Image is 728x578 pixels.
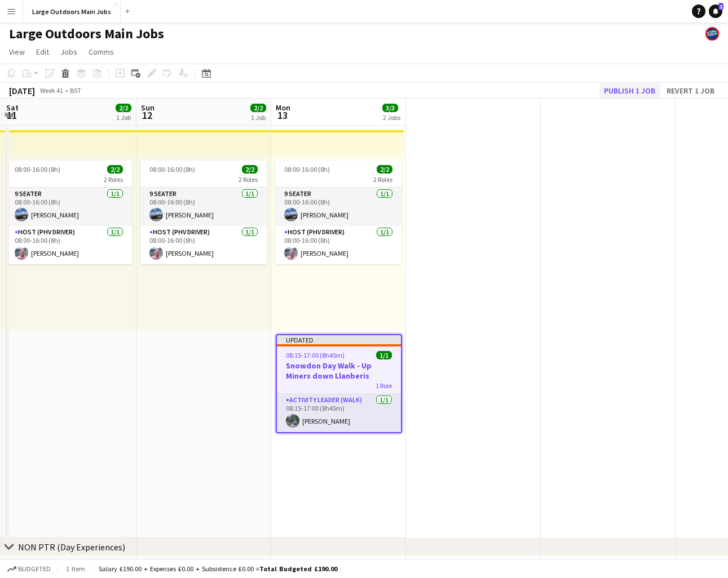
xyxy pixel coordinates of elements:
[709,5,722,18] a: 1
[23,1,121,23] button: Large Outdoors Main Jobs
[60,47,77,57] span: Jobs
[9,25,164,42] h1: Large Outdoors Main Jobs
[18,541,125,553] div: NON PTR (Day Experiences)
[62,564,89,573] span: 1 item
[9,85,35,96] div: [DATE]
[239,175,258,184] span: 2 Roles
[373,175,392,184] span: 2 Roles
[277,361,401,381] h3: Snowdon Day Walk - Up Miners down Llanberis
[276,334,402,433] app-job-card: Updated08:15-17:00 (8h45m)1/1Snowdon Day Walk - Up Miners down Llanberis1 RoleActivity Leader (Wa...
[286,351,345,359] span: 08:15-17:00 (8h45m)
[275,226,401,264] app-card-role: Host (PHV Driver)1/108:00-16:00 (8h)[PERSON_NAME]
[259,564,337,573] span: Total Budgeted £190.00
[99,564,337,573] div: Salary £190.00 + Expenses £0.00 + Subsistence £0.00 =
[705,27,719,41] app-user-avatar: Large Outdoors Office
[382,104,398,112] span: 3/3
[116,104,131,112] span: 2/2
[250,104,266,112] span: 2/2
[116,113,131,122] div: 1 Job
[284,165,330,174] span: 08:00-16:00 (8h)
[32,45,54,59] a: Edit
[275,161,401,264] app-job-card: 08:00-16:00 (8h)2/22 Roles9 Seater1/108:00-16:00 (8h)[PERSON_NAME]Host (PHV Driver)1/108:00-16:00...
[377,165,392,174] span: 2/2
[56,45,82,59] a: Jobs
[140,188,267,226] app-card-role: 9 Seater1/108:00-16:00 (8h)[PERSON_NAME]
[140,226,267,264] app-card-role: Host (PHV Driver)1/108:00-16:00 (8h)[PERSON_NAME]
[6,226,132,264] app-card-role: Host (PHV Driver)1/108:00-16:00 (8h)[PERSON_NAME]
[6,161,132,264] app-job-card: 08:00-16:00 (8h)2/22 Roles9 Seater1/108:00-16:00 (8h)[PERSON_NAME]Host (PHV Driver)1/108:00-16:00...
[140,161,267,264] app-job-card: 08:00-16:00 (8h)2/22 Roles9 Seater1/108:00-16:00 (8h)[PERSON_NAME]Host (PHV Driver)1/108:00-16:00...
[70,86,81,95] div: BST
[6,188,132,226] app-card-role: 9 Seater1/108:00-16:00 (8h)[PERSON_NAME]
[242,165,258,174] span: 2/2
[6,103,19,113] span: Sat
[36,47,49,57] span: Edit
[107,165,123,174] span: 2/2
[251,113,266,122] div: 1 Job
[18,565,51,573] span: Budgeted
[104,175,123,184] span: 2 Roles
[718,3,723,10] span: 1
[139,109,155,122] span: 12
[277,394,401,432] app-card-role: Activity Leader (Walk)1/108:15-17:00 (8h45m)[PERSON_NAME]
[662,83,719,98] button: Revert 1 job
[376,381,392,390] span: 1 Role
[276,103,290,113] span: Mon
[9,47,25,57] span: View
[37,86,65,95] span: Week 41
[275,188,401,226] app-card-role: 9 Seater1/108:00-16:00 (8h)[PERSON_NAME]
[15,165,60,174] span: 08:00-16:00 (8h)
[84,45,118,59] a: Comms
[149,165,195,174] span: 08:00-16:00 (8h)
[5,45,29,59] a: View
[383,113,400,122] div: 2 Jobs
[274,109,290,122] span: 13
[89,47,114,57] span: Comms
[376,351,392,359] span: 1/1
[277,335,401,344] div: Updated
[6,563,52,575] button: Budgeted
[599,83,660,98] button: Publish 1 job
[141,103,155,113] span: Sun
